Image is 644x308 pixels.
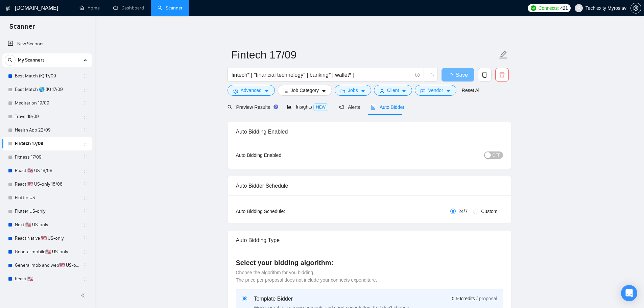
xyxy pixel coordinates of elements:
span: holder [83,236,89,241]
span: setting [631,5,641,11]
span: holder [83,263,89,268]
span: idcard [421,89,425,94]
span: holder [83,168,89,173]
div: Tooltip anchor [273,104,279,110]
a: Best Match 🌎 (K) 17/09 [15,83,79,96]
button: delete [495,68,509,81]
button: search [5,55,16,66]
a: Health App 22/09 [15,123,79,137]
a: React Native 🇺🇸 US-only [15,232,79,245]
div: Auto Bidder Schedule [236,176,503,195]
span: 24/7 [456,208,470,215]
span: user [576,6,581,10]
span: user [380,89,384,94]
a: Flutter US-only [15,205,79,218]
a: Meditation 19/09 [15,96,79,110]
span: delete [496,72,508,78]
span: double-left [80,292,87,299]
a: homeHome [79,5,100,11]
li: New Scanner [2,37,92,51]
span: info-circle [415,73,420,77]
a: React 🇺🇸 US 18/08 [15,164,79,177]
span: caret-down [446,89,451,94]
span: Scanner [4,22,40,36]
a: dashboardDashboard [113,5,144,11]
span: holder [83,73,89,79]
span: setting [233,89,238,94]
img: upwork-logo.png [531,5,536,11]
span: 421 [560,4,568,12]
button: setting [630,3,641,14]
span: search [5,58,15,63]
span: Custom [478,208,500,215]
button: userClientcaret-down [374,85,412,96]
span: holder [83,155,89,160]
div: Template Bidder [254,295,411,303]
span: Alerts [339,104,360,110]
button: copy [478,68,492,81]
div: Auto Bidding Type [236,231,503,250]
span: NEW [313,103,328,111]
div: Auto Bidding Schedule: [236,208,325,215]
span: holder [83,114,89,119]
a: React 🇺🇸 [15,272,79,286]
span: Jobs [348,87,358,94]
a: Flutter US [15,191,79,205]
a: Next 🇺🇸 US-only [15,218,79,232]
h4: Select your bidding algorithm: [236,258,503,267]
span: search [228,105,232,110]
span: copy [478,72,491,78]
span: Connects: [539,4,559,12]
a: Reset All [462,87,480,94]
div: Auto Bidding Enabled: [236,151,325,159]
span: Choose the algorithm for you bidding. The price per proposal does not include your connects expen... [236,270,377,283]
button: settingAdvancedcaret-down [228,85,275,96]
span: robot [371,105,376,110]
a: Fintech 17/09 [15,137,79,150]
span: Insights [287,104,328,110]
span: holder [83,209,89,214]
button: barsJob Categorycaret-down [278,85,332,96]
a: React 🇺🇸 US-only 18/08 [15,177,79,191]
span: Preview Results [228,104,276,110]
span: caret-down [321,89,326,94]
span: holder [83,182,89,187]
a: Best Match (K) 17/09 [15,69,79,83]
span: Save [456,71,468,79]
button: Save [442,68,474,81]
span: edit [499,50,508,59]
span: Client [387,87,399,94]
span: Job Category [291,87,319,94]
input: Search Freelance Jobs... [232,71,412,79]
a: Travel 19/09 [15,110,79,123]
a: New Scanner [8,37,87,51]
span: Advanced [241,87,262,94]
a: searchScanner [158,5,183,11]
span: area-chart [287,104,292,109]
button: folderJobscaret-down [335,85,371,96]
a: General mob and web🇺🇸 US-only - to be done [15,259,79,272]
button: idcardVendorcaret-down [415,85,456,96]
span: OFF [493,151,501,159]
a: Fitness 17/09 [15,150,79,164]
span: My Scanners [18,53,45,67]
span: 0.50 credits [452,295,475,302]
a: General mobile🇺🇸 US-only [15,245,79,259]
span: holder [83,195,89,200]
span: holder [83,87,89,92]
span: caret-down [402,89,406,94]
span: holder [83,222,89,228]
span: caret-down [264,89,269,94]
span: loading [448,73,456,78]
span: folder [340,89,345,94]
span: bars [283,89,288,94]
span: Vendor [428,87,443,94]
input: Scanner name... [231,46,498,63]
span: holder [83,127,89,133]
div: Open Intercom Messenger [621,285,637,301]
img: logo [6,3,10,14]
span: caret-down [361,89,365,94]
span: Auto Bidder [371,104,404,110]
span: notification [339,105,344,110]
span: loading [428,73,434,79]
